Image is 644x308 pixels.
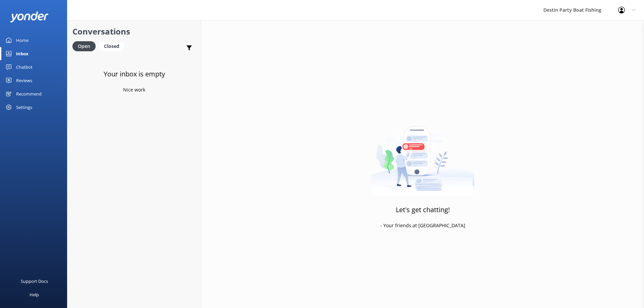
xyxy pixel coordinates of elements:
[16,87,42,101] div: Recommend
[123,86,145,94] p: Nice work
[16,60,33,74] div: Chatbot
[16,101,32,114] div: Settings
[99,41,124,51] div: Closed
[99,42,128,50] a: Closed
[21,274,48,288] div: Support Docs
[30,288,39,301] div: Help
[380,222,465,229] p: - Your friends at [GEOGRAPHIC_DATA]
[72,25,196,38] h2: Conversations
[104,69,165,79] h3: Your inbox is empty
[16,74,32,87] div: Reviews
[10,11,49,22] img: yonder-white-logo.png
[396,204,450,215] h3: Let's get chatting!
[72,41,96,51] div: Open
[72,42,99,50] a: Open
[371,112,475,196] img: artwork of a man stealing a conversation from at giant smartphone
[16,34,29,47] div: Home
[16,47,29,60] div: Inbox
